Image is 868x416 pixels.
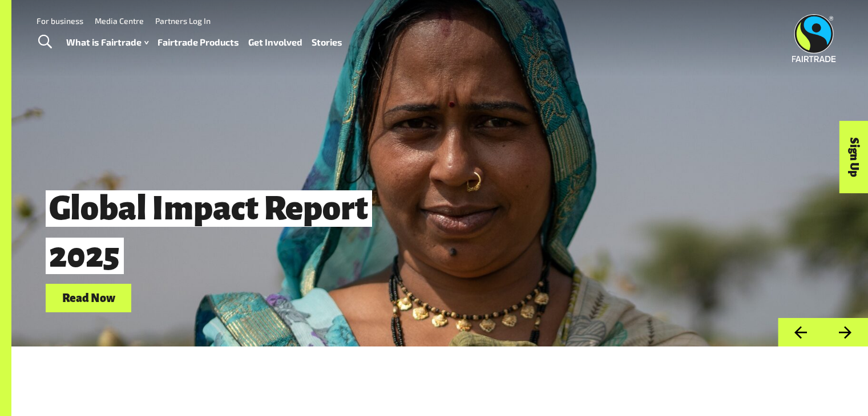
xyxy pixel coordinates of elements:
button: Next [823,318,868,347]
span: Global Impact Report 2025 [46,190,372,274]
a: Partners Log In [155,16,211,26]
a: Media Centre [95,16,144,26]
a: Get Involved [248,34,302,51]
a: For business [37,16,83,26]
a: Toggle Search [31,28,59,56]
img: Fairtrade Australia New Zealand logo [792,14,836,62]
button: Previous [778,318,823,347]
a: Stories [312,34,342,51]
a: What is Fairtrade [66,34,148,51]
a: Fairtrade Products [158,34,239,51]
a: Read Now [46,284,131,313]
